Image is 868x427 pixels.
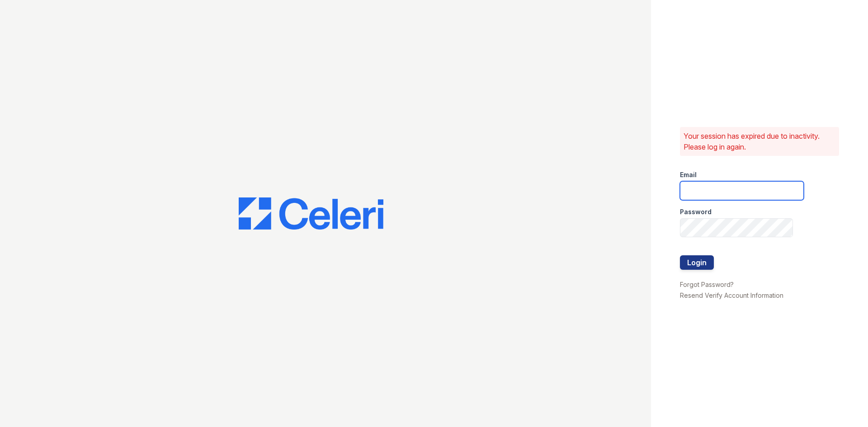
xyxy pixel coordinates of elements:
[680,255,714,270] button: Login
[680,207,712,216] label: Password
[684,131,835,152] p: Your session has expired due to inactivity. Please log in again.
[680,281,734,288] a: Forgot Password?
[239,197,383,230] img: CE_Logo_Blue-a8612792a0a2168367f1c8372b55b34899dd931a85d93a1a3d3e32e68fde9ad4.png
[680,291,783,299] a: Resend Verify Account Information
[680,170,697,179] label: Email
